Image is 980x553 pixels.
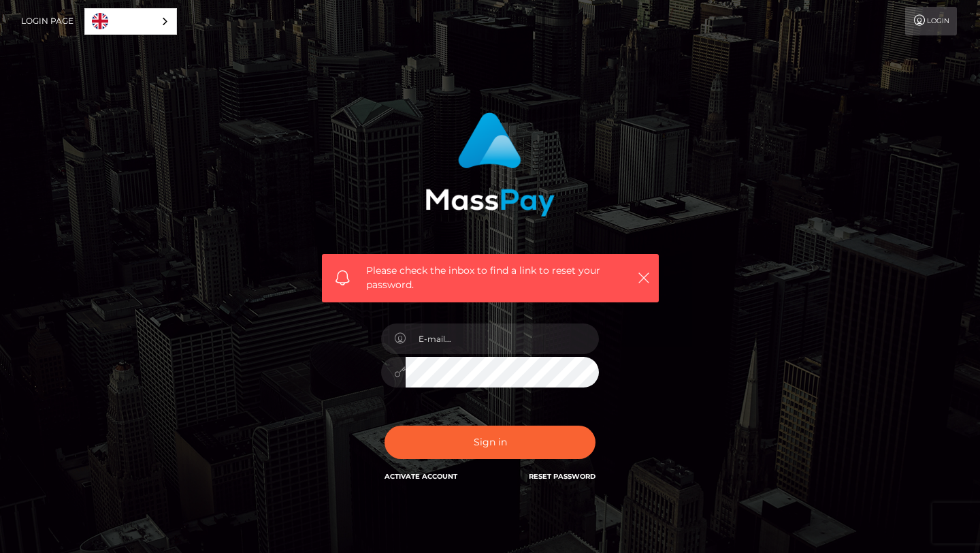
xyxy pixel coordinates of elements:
a: Reset Password [529,472,595,481]
a: Login [905,7,957,35]
div: Language [84,8,177,35]
img: MassPay Login [425,112,555,217]
a: Activate Account [385,472,457,481]
button: Sign in [385,426,595,459]
a: English [85,9,176,34]
input: E-mail... [406,323,599,354]
span: Please check the inbox to find a link to reset your password. [366,264,615,292]
a: Login Page [21,7,73,35]
aside: Language selected: English [84,8,177,35]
